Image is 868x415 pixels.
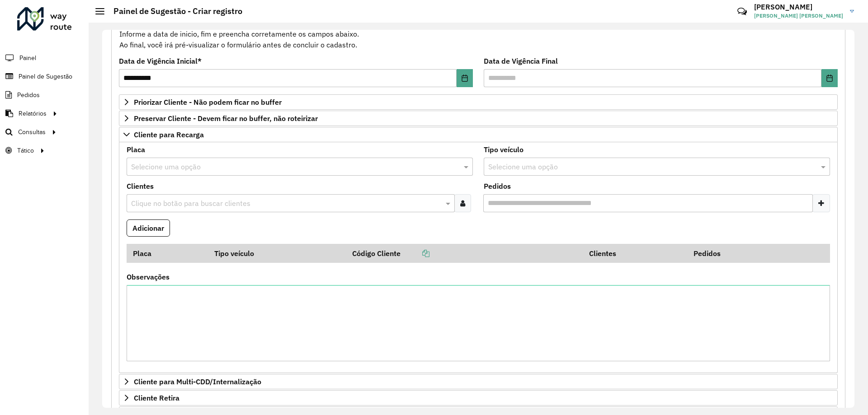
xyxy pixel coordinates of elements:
[134,394,179,401] span: Cliente Retira
[127,244,208,263] th: Placa
[119,17,838,51] div: Informe a data de inicio, fim e preencha corretamente os campos abaixo. Ao final, você irá pré-vi...
[127,271,170,282] label: Observações
[119,111,838,126] a: Preservar Cliente - Devem ficar no buffer, não roteirizar
[484,56,558,66] label: Data de Vigência Final
[104,6,242,16] h2: Painel de Sugestão - Criar registro
[119,56,202,66] label: Data de Vigência Inicial
[754,3,843,11] h3: [PERSON_NAME]
[134,378,261,385] span: Cliente para Multi-CDD/Internalização
[119,142,838,373] div: Cliente para Recarga
[119,390,838,406] a: Cliente Retira
[346,244,583,263] th: Código Cliente
[127,219,170,237] button: Adicionar
[134,115,318,122] span: Preservar Cliente - Devem ficar no buffer, não roteirizar
[457,69,473,87] button: Choose Date
[134,98,282,106] span: Priorizar Cliente - Não podem ficar no buffer
[687,244,792,263] th: Pedidos
[17,146,34,155] span: Tático
[754,12,843,20] span: [PERSON_NAME] [PERSON_NAME]
[127,181,154,191] label: Clientes
[484,181,511,191] label: Pedidos
[19,53,36,63] span: Painel
[119,94,838,110] a: Priorizar Cliente - Não podem ficar no buffer
[18,127,46,137] span: Consultas
[732,2,752,21] a: Contato Rápido
[484,144,524,155] label: Tipo veículo
[401,249,429,258] a: Copiar
[17,90,40,100] span: Pedidos
[127,144,145,155] label: Placa
[583,244,687,263] th: Clientes
[134,131,204,138] span: Cliente para Recarga
[19,72,72,81] span: Painel de Sugestão
[119,374,838,389] a: Cliente para Multi-CDD/Internalização
[821,69,838,87] button: Choose Date
[208,244,346,263] th: Tipo veículo
[119,127,838,142] a: Cliente para Recarga
[19,109,47,118] span: Relatórios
